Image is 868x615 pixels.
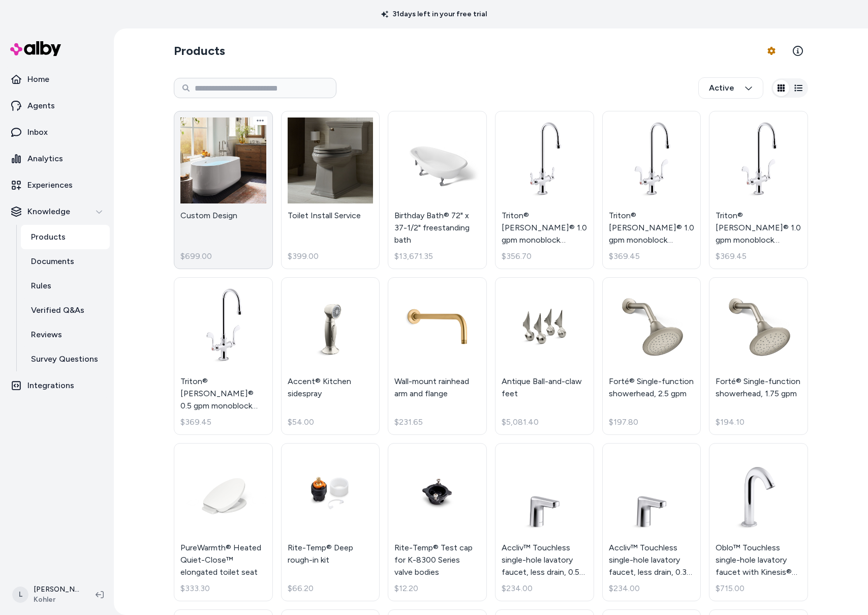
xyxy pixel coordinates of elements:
p: Analytics [27,153,63,165]
p: Inbox [27,126,48,138]
p: Products [31,231,66,243]
a: Rite-Temp® Deep rough-in kitRite-Temp® Deep rough-in kit$66.20 [281,443,380,601]
p: Rules [31,280,51,292]
p: Survey Questions [31,353,98,365]
a: Forté® Single-function showerhead, 1.75 gpmForté® Single-function showerhead, 1.75 gpm$194.10 [709,277,808,435]
a: Accent® Kitchen sidesprayAccent® Kitchen sidespray$54.00 [281,277,380,435]
a: Triton® Bowe® 1.0 gpm monoblock gooseneck bathroom sink faucet with laminar flow and wristblade h... [709,111,808,269]
a: Documents [21,249,110,274]
p: 31 days left in your free trial [375,9,493,19]
a: Agents [4,94,110,118]
p: Agents [27,100,55,112]
a: Triton® Bowe® 1.0 gpm monoblock gooseneck bathroom sink faucet with aerated flow and lever handle... [495,111,594,269]
a: PureWarmth® Heated Quiet-Close™ elongated toilet seatPureWarmth® Heated Quiet-Close™ elongated to... [174,443,273,601]
p: Knowledge [27,206,70,218]
p: Home [27,73,49,85]
h2: Products [174,43,225,59]
a: Custom DesignCustom Design$699.00 [174,111,273,269]
p: Integrations [27,379,74,392]
button: Knowledge [4,199,110,224]
a: Home [4,67,110,92]
a: Rules [21,274,110,298]
a: Products [21,225,110,249]
a: Forté® Single-function showerhead, 2.5 gpmForté® Single-function showerhead, 2.5 gpm$197.80 [602,277,701,435]
p: [PERSON_NAME] [34,584,79,595]
p: Documents [31,255,74,268]
a: Accliv™ Touchless single-hole lavatory faucet, less drain, 0.35 gpmAccliv™ Touchless single-hole ... [602,443,701,601]
a: Accliv™ Touchless single-hole lavatory faucet, less drain, 0.5 gpmAccliv™ Touchless single-hole l... [495,443,594,601]
p: Verified Q&As [31,304,84,316]
a: Oblo™ Touchless single-hole lavatory faucet with Kinesis® sensor technology, 0.5 gpmOblo™ Touchle... [709,443,808,601]
a: Rite-Temp® Test cap for K-8300 Series valve bodiesRite-Temp® Test cap for K-8300 Series valve bod... [388,443,487,601]
a: Verified Q&As [21,298,110,323]
a: Survey Questions [21,347,110,371]
a: Toilet Install ServiceToilet Install Service$399.00 [281,111,380,269]
img: alby Logo [10,41,61,56]
button: Active [698,77,763,99]
a: Experiences [4,173,110,197]
a: Antique Ball-and-claw feetAntique Ball-and-claw feet$5,081.40 [495,277,594,435]
span: Kohler [34,595,79,605]
a: Integrations [4,373,110,398]
a: Analytics [4,147,110,171]
a: Birthday Bath® 72" x 37-1/2" freestanding bathBirthday Bath® 72" x 37-1/2" freestanding bath$13,6... [388,111,487,269]
a: Wall-mount rainhead arm and flangeWall-mount rainhead arm and flange$231.65 [388,277,487,435]
a: Reviews [21,323,110,347]
p: Experiences [27,179,73,191]
p: Reviews [31,329,62,341]
a: Triton® Bowe® 1.0 gpm monoblock gooseneck bathroom sink faucet with aerated flow and wristblade h... [602,111,701,269]
a: Triton® Bowe® 0.5 gpm monoblock gooseneck bathroom sink faucet with laminar flow and wristblade h... [174,277,273,435]
span: L [12,587,28,603]
a: Inbox [4,120,110,144]
button: L[PERSON_NAME]Kohler [6,578,87,611]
